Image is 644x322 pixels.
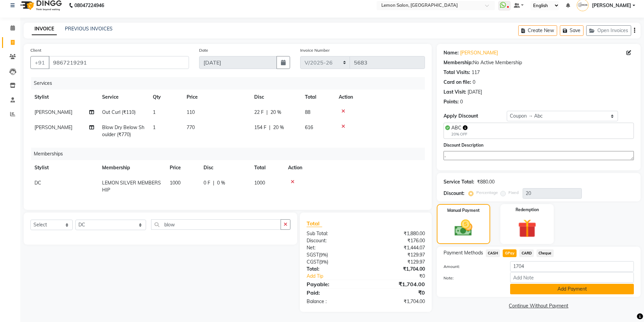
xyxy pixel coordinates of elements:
button: +91 [30,56,49,69]
span: 770 [187,124,195,130]
span: 0 % [217,179,225,187]
div: ₹0 [377,273,430,280]
div: Services [31,77,430,90]
th: Action [284,160,425,175]
th: Price [183,90,250,105]
span: | [213,179,214,187]
span: [PERSON_NAME] [34,109,72,115]
span: 1000 [170,180,181,186]
span: Blow Dry Below Shoulder (₹770) [102,124,144,138]
span: 88 [305,109,310,115]
button: Open Invoices [586,25,631,36]
div: Payable: [302,280,366,288]
div: Membership: [444,59,473,66]
span: Cheque [536,249,554,257]
div: Name: [444,49,459,56]
a: PREVIOUS INVOICES [65,26,113,32]
div: 0 [460,98,463,105]
div: [DATE] [468,89,482,96]
label: Client [30,47,41,53]
span: CGST [307,259,319,265]
span: 616 [305,124,313,130]
div: Total: [302,266,366,273]
div: ( ) [302,258,366,266]
th: Qty [149,90,183,105]
input: Search by Name/Mobile/Email/Code [49,56,189,69]
span: 1 [153,109,156,115]
span: LEMON SILVER MEMBERSHIP [102,180,161,193]
input: Search [151,219,281,230]
div: 0 [473,79,475,86]
label: Date [199,47,208,53]
th: Disc [250,90,301,105]
img: _gift.svg [512,217,542,240]
button: Save [560,25,583,36]
div: ₹0 [366,289,430,297]
div: ₹1,704.00 [366,298,430,305]
span: 110 [187,109,195,115]
img: _cash.svg [449,218,478,238]
div: ₹176.00 [366,237,430,244]
span: [PERSON_NAME] [592,2,631,9]
input: Add Note [510,272,634,283]
label: Discount Description [444,142,483,148]
a: [PERSON_NAME] [460,49,498,56]
span: | [269,124,270,131]
span: 9% [320,252,327,257]
th: Service [98,90,149,105]
a: INVOICE [32,23,57,35]
span: CASH [486,249,500,257]
div: Paid: [302,289,366,297]
span: Payment Methods [444,249,483,256]
div: Balance : [302,298,366,305]
div: ₹129.97 [366,251,430,258]
label: Fixed [508,190,519,196]
span: DC [34,180,41,186]
div: Total Visits: [444,69,470,76]
th: Price [166,160,199,175]
div: Points: [444,98,459,105]
span: 22 F [254,109,264,116]
th: Stylist [30,160,98,175]
div: Service Total: [444,178,474,185]
span: Total [307,220,322,227]
label: Percentage [476,190,498,196]
label: Invoice Number [300,47,330,53]
th: Disc [199,160,250,175]
span: Out Curl (₹110) [102,109,136,115]
span: SGST [307,252,319,258]
div: ₹1,880.00 [366,230,430,237]
div: Memberships [31,148,430,160]
span: 20 % [273,124,284,131]
label: Redemption [516,207,539,213]
label: Manual Payment [447,207,480,214]
label: Amount: [438,264,505,270]
span: 20 % [270,109,281,116]
a: Add Tip [302,273,376,280]
div: Discount: [444,190,464,197]
div: Last Visit: [444,89,466,96]
div: ₹1,704.00 [366,266,430,273]
div: 117 [472,69,480,76]
div: Sub Total: [302,230,366,237]
span: 0 F [204,179,210,187]
span: 1 [153,124,156,130]
div: ₹1,704.00 [366,280,430,288]
div: Apply Discount [444,113,507,120]
th: Total [250,160,284,175]
div: ₹880.00 [477,178,495,185]
span: ABC [451,125,461,131]
th: Total [301,90,335,105]
label: Note: [438,275,505,281]
a: Continue Without Payment [438,302,639,309]
div: No Active Membership [444,59,634,66]
div: ₹129.97 [366,258,430,266]
div: Net: [302,244,366,251]
span: 9% [320,259,327,265]
button: Add Payment [510,284,634,294]
div: ₹1,444.07 [366,244,430,251]
div: ( ) [302,251,366,258]
span: 154 F [254,124,266,131]
th: Membership [98,160,166,175]
span: 1000 [254,180,265,186]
